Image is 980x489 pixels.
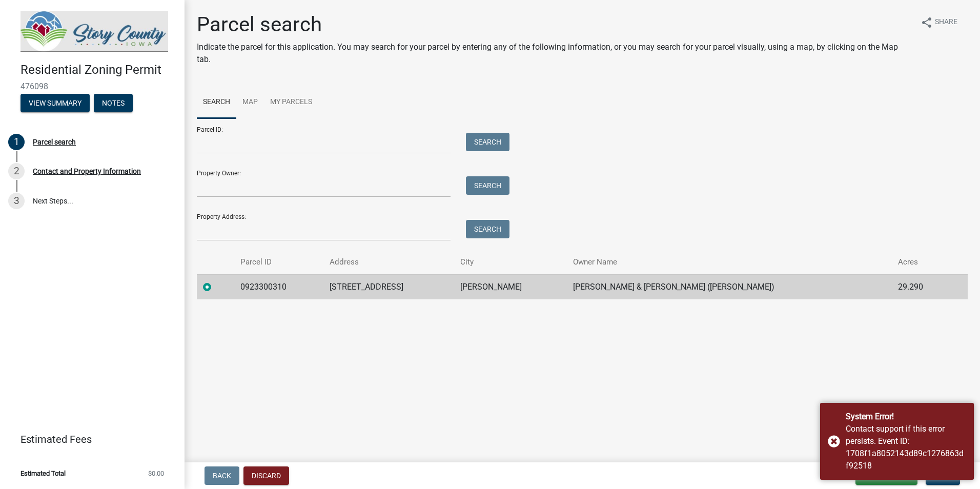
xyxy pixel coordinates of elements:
span: 476098 [21,81,164,91]
a: Map [236,86,264,119]
button: View Summary [21,94,90,112]
th: Address [323,250,455,274]
button: Notes [94,94,133,112]
h1: Parcel search [197,12,911,37]
img: Story County, Iowa [21,11,168,52]
th: City [454,250,566,274]
div: Parcel search [33,138,76,146]
div: 1 [8,134,25,150]
button: Search [466,176,509,195]
button: Search [466,133,509,151]
button: Search [466,220,509,238]
button: shareShare [912,12,966,32]
span: Back [213,472,231,480]
td: 0923300310 [234,274,323,299]
td: [PERSON_NAME] [454,274,566,299]
th: Acres [892,250,949,274]
div: 2 [8,163,25,179]
a: Estimated Fees [8,429,168,450]
i: share [921,16,933,29]
button: Back [205,466,239,485]
a: Search [197,86,236,119]
div: Contact support if this error persists. Event ID: 1708f1a8052143d89c1276863df92518 [846,423,966,472]
p: Indicate the parcel for this application. You may search for your parcel by entering any of the f... [197,41,911,66]
span: $0.00 [148,470,164,477]
a: My Parcels [264,86,318,119]
button: Discard [243,466,289,485]
h4: Residential Zoning Permit [21,63,176,77]
wm-modal-confirm: Notes [94,99,133,108]
th: Owner Name [567,250,892,274]
div: System Error! [846,411,966,423]
span: Estimated Total [21,470,66,477]
div: Contact and Property Information [33,168,141,175]
wm-modal-confirm: Summary [21,99,90,108]
span: Share [935,16,957,29]
td: 29.290 [892,274,949,299]
div: 3 [8,193,25,209]
td: [PERSON_NAME] & [PERSON_NAME] ([PERSON_NAME]) [567,274,892,299]
td: [STREET_ADDRESS] [323,274,455,299]
th: Parcel ID [234,250,323,274]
